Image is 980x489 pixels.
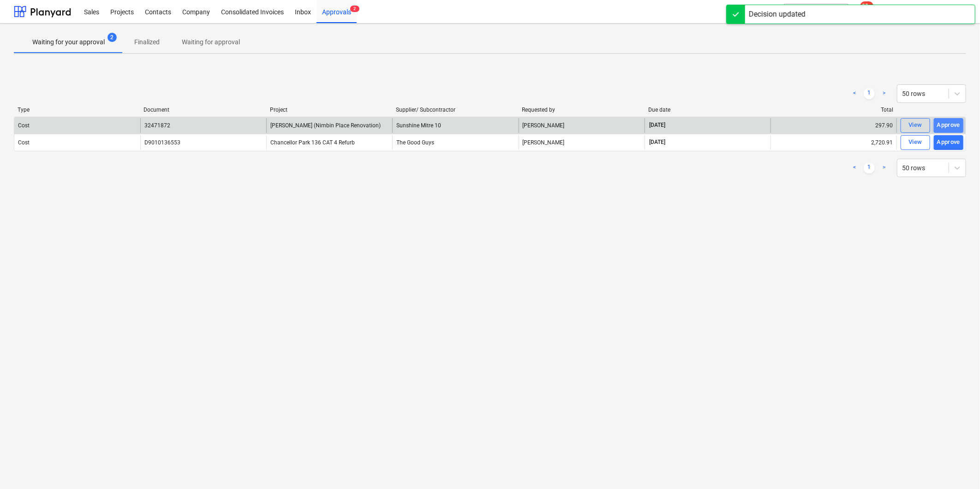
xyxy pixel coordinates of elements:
[908,137,922,148] div: View
[522,107,641,113] div: Requested by
[143,107,262,113] div: Document
[519,135,645,150] div: [PERSON_NAME]
[864,88,875,99] a: Page 1 is your current page
[392,118,518,133] div: Sunshine Mitre 10
[519,118,645,133] div: [PERSON_NAME]
[878,88,890,99] a: Next page
[771,118,896,133] div: 297.90
[934,118,963,133] button: Approve
[749,9,806,20] div: Decision updated
[396,107,514,113] div: Supplier/ Subcontractor
[901,118,930,133] button: View
[270,139,355,146] span: Chancellor Park 136 CAT 4 Refurb
[350,6,359,12] span: 2
[18,139,30,146] div: Cost
[849,88,860,99] a: Previous page
[32,37,105,47] p: Waiting for your approval
[934,445,980,489] iframe: Chat Widget
[649,121,667,129] span: [DATE]
[901,135,930,150] button: View
[849,162,860,173] a: Previous page
[108,33,117,42] span: 2
[937,137,961,148] div: Approve
[771,135,896,150] div: 2,720.91
[18,107,136,113] div: Type
[144,122,170,129] div: 32471872
[144,139,180,146] div: D9010136553
[182,37,240,47] p: Waiting for approval
[270,122,381,129] span: Patrick Lovekin (Nimbin Place Renovation)
[18,122,30,129] div: Cost
[878,162,890,173] a: Next page
[775,107,893,113] div: Total
[934,135,963,150] button: Approve
[648,107,767,113] div: Due date
[270,107,388,113] div: Project
[392,135,518,150] div: The Good Guys
[134,37,160,47] p: Finalized
[937,120,961,131] div: Approve
[864,162,875,173] a: Page 1 is your current page
[908,120,922,131] div: View
[649,138,667,146] span: [DATE]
